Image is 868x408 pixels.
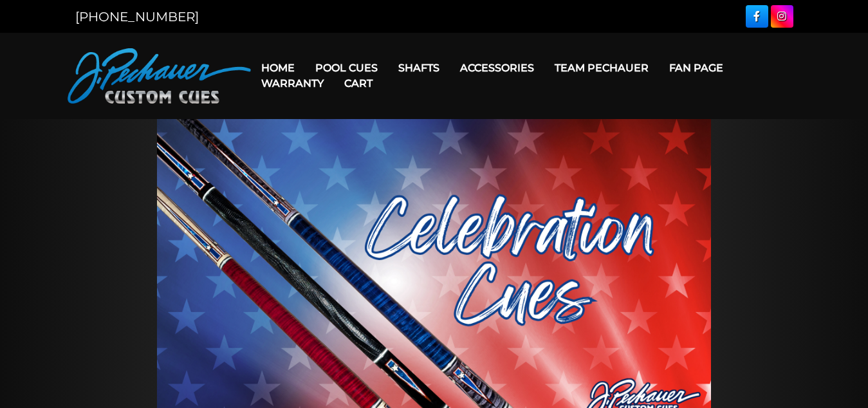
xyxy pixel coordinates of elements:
a: Warranty [251,67,334,100]
a: [PHONE_NUMBER] [75,9,199,24]
a: Accessories [450,51,544,84]
a: Home [251,51,305,84]
a: Shafts [388,51,450,84]
a: Team Pechauer [544,51,659,84]
a: Fan Page [659,51,734,84]
img: Pechauer Custom Cues [68,48,251,104]
a: Cart [334,67,383,100]
a: Pool Cues [305,51,388,84]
